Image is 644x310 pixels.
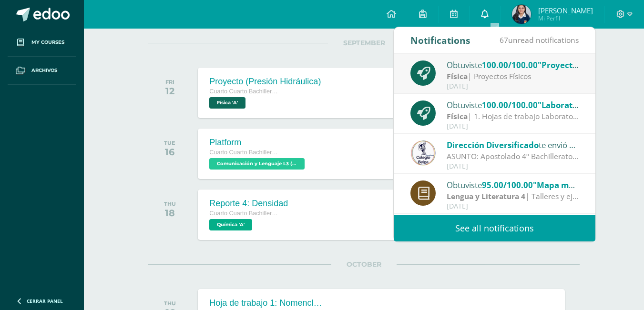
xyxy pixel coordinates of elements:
div: [DATE] [447,122,579,130]
span: 95.00/100.00 [482,180,533,190]
div: Notifications [410,27,470,53]
strong: Lengua y Literatura 4 [447,191,525,201]
div: TUE [164,140,175,146]
span: Cuarto Cuarto Bachillerato en Ciencias y Letras [209,88,281,95]
a: My courses [8,29,76,57]
span: Comunicación y Lenguaje L3 (Inglés) 4 'A' [209,158,305,170]
img: 544bf8086bc8165e313644037ea68f8d.png [410,140,436,166]
div: | Proyectos Físicos [447,71,579,82]
div: Obtuviste en [447,179,579,191]
span: Mi Perfil [538,14,593,22]
div: | 1. Hojas de trabajo Laboratorio 3.2 [447,111,579,122]
span: "Laboratorio" [538,100,592,110]
span: Física 'A' [209,97,245,109]
div: 16 [164,146,175,158]
span: Cuarto Cuarto Bachillerato en Ciencias y Letras [209,149,281,156]
div: Platform [209,138,307,148]
div: Proyecto (Presión Hidráulica) [209,77,321,87]
div: [DATE] [447,202,579,210]
span: Cerrar panel [27,298,63,304]
div: ASUNTO: Apostolado 4º Bachillerato CCLL : ASUNTO: Apostolado 4º Bachillerato CCLL Estimados Padre... [447,151,579,162]
a: Archivos [8,57,76,85]
span: Dirección Diversificado [447,140,539,150]
div: [DATE] [447,162,579,170]
span: SEPTEMBER [328,39,400,47]
span: Archivos [31,67,57,74]
div: Obtuviste en [447,59,579,71]
div: 12 [165,85,174,97]
span: Química 'A' [209,219,252,230]
div: [DATE] [447,82,579,90]
span: [PERSON_NAME] [538,6,593,15]
div: 18 [164,207,176,219]
span: My courses [31,39,64,46]
span: unread notifications [500,35,579,45]
a: See all notifications [394,215,595,241]
span: 100.00/100.00 [482,60,538,70]
div: THU [164,300,176,307]
strong: Física [447,71,468,81]
div: | Talleres y ejercicios [447,191,579,202]
span: Cuarto Cuarto Bachillerato en Ciencias y Letras [209,210,281,217]
span: 100.00/100.00 [482,100,538,110]
span: 67 [500,35,508,45]
span: OCTOBER [331,260,397,269]
div: FRI [165,79,174,85]
div: Hoja de trabajo 1: Nomenclatura de oxigenados e hidrogenados [209,298,324,308]
strong: Física [447,111,468,121]
div: te envió un aviso [447,139,579,151]
div: Obtuviste en [447,99,579,111]
div: Reporte 4: Densidad [209,199,288,209]
div: THU [164,200,176,207]
img: 2a9e972e57122f6a79f587713fe641ef.png [512,5,531,24]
